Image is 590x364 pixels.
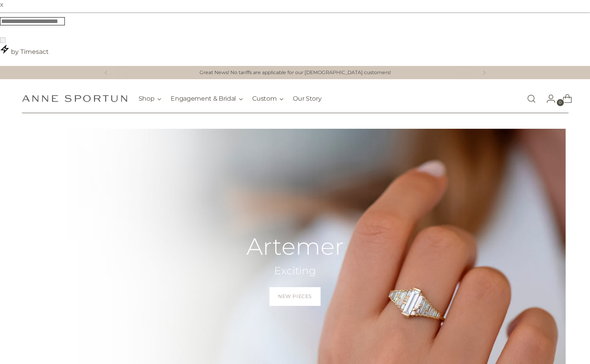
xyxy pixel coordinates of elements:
[171,90,243,107] button: Engagement & Bridal
[200,69,391,76] a: Great News! No tariffs are applicable for our [DEMOGRAPHIC_DATA] customers!
[246,234,344,259] h2: Artemer
[22,95,127,102] a: Anne Sportun Fine Jewellery
[278,293,312,300] span: New Pieces
[540,91,556,107] a: Go to the account page
[269,287,321,306] a: New Pieces
[557,99,564,106] span: 0
[11,48,49,55] span: by Timesact
[524,91,539,107] a: Open search modal
[556,91,572,107] a: Open cart modal
[139,90,162,107] button: Shop
[252,90,283,107] button: Custom
[293,90,321,107] a: Our Story
[246,264,344,278] h2: Exciting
